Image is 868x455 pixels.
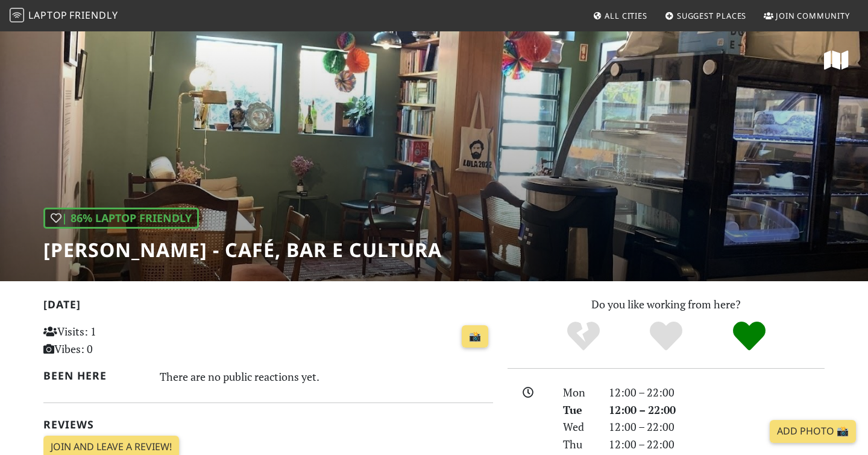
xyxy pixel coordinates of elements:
h2: Reviews [43,418,493,431]
div: Tue [556,401,602,419]
span: Join Community [776,10,850,21]
div: No [542,320,625,353]
span: Suggest Places [677,10,747,21]
div: Mon [556,384,602,401]
div: 12:00 – 22:00 [602,384,832,401]
span: Friendly [69,8,118,22]
a: Add Photo 📸 [770,420,856,443]
span: All Cities [605,10,647,21]
p: Do you like working from here? [508,296,825,313]
div: There are no public reactions yet. [160,367,494,386]
span: Laptop [28,8,68,22]
div: Definitely! [708,320,791,353]
div: 12:00 – 22:00 [602,401,832,419]
img: LaptopFriendly [10,8,24,22]
h2: Been here [43,369,145,382]
div: 12:00 – 22:00 [602,436,832,453]
a: All Cities [588,5,652,27]
div: Thu [556,436,602,453]
div: Yes [624,320,708,353]
a: Join Community [759,5,855,27]
a: Suggest Places [660,5,752,27]
a: LaptopFriendly LaptopFriendly [10,5,118,27]
h1: [PERSON_NAME] - Café, Bar e Cultura [43,238,442,261]
h2: [DATE] [43,298,493,316]
div: 12:00 – 22:00 [602,418,832,436]
div: | 86% Laptop Friendly [43,208,199,229]
a: 📸 [462,325,488,348]
div: Wed [556,418,602,436]
p: Visits: 1 Vibes: 0 [43,323,184,358]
